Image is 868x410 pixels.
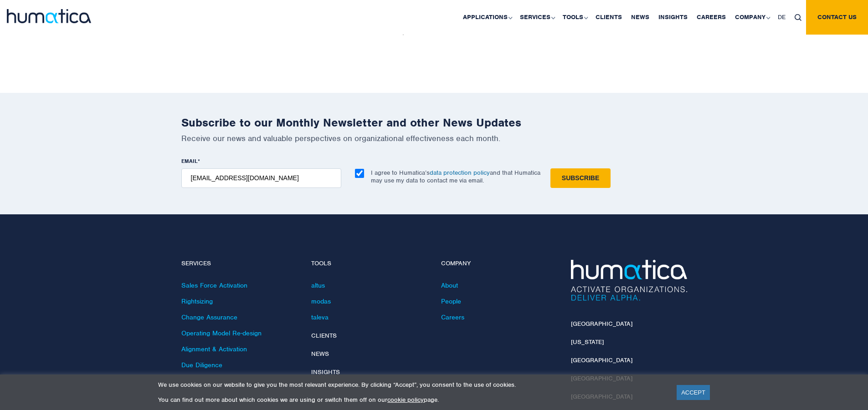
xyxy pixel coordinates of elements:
[387,396,424,404] a: cookie policy
[181,168,341,188] input: name@company.com
[181,116,687,130] h2: Subscribe to our Monthly Newsletter and other News Updates
[550,168,611,188] input: Subscribe
[441,313,464,321] a: Careers
[158,381,665,389] p: We use cookies on our website to give you the most relevant experience. By clicking “Accept”, you...
[181,361,222,369] a: Due Diligence
[311,297,331,305] a: modas
[677,385,710,400] a: ACCEPT
[181,345,247,353] a: Alignment & Activation
[571,356,632,364] a: [GEOGRAPHIC_DATA]
[7,9,91,23] img: logo
[441,297,461,305] a: People
[778,13,786,21] span: DE
[311,281,325,289] a: altus
[371,169,540,184] p: I agree to Humatica’s and that Humatica may use my data to contact me via email.
[181,329,262,337] a: Operating Model Re-design
[571,320,632,328] a: [GEOGRAPHIC_DATA]
[181,133,687,143] p: Receive our news and valuable perspectives on organizational effectiveness each month.
[311,260,427,268] h4: Tools
[181,297,213,305] a: Rightsizing
[795,14,801,21] img: search_icon
[311,313,329,321] a: taleva
[441,281,458,289] a: About
[311,368,340,376] a: Insights
[571,260,687,301] img: Humatica
[181,157,198,165] span: EMAIL
[355,169,364,178] input: I agree to Humatica’sdata protection policyand that Humatica may use my data to contact me via em...
[181,260,298,268] h4: Services
[158,396,665,404] p: You can find out more about which cookies we are using or switch them off on our page.
[311,350,329,358] a: News
[311,332,337,339] a: Clients
[430,169,490,177] a: data protection policy
[441,260,557,268] h4: Company
[181,281,247,289] a: Sales Force Activation
[181,313,237,321] a: Change Assurance
[571,338,604,346] a: [US_STATE]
